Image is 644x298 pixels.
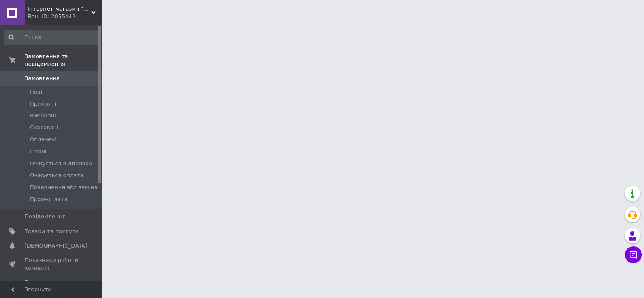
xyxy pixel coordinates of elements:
span: Скасовані [30,124,59,131]
span: Інтернет-магазин "Little Sam" [28,5,91,13]
span: Нові [30,88,42,96]
span: Прийняті [30,100,56,108]
span: Гроші [30,148,47,156]
span: Показники роботи компанії [25,256,79,272]
span: Товари та послуги [25,228,79,235]
span: Панель управління [25,279,79,294]
span: Виконані [30,112,56,120]
span: Замовлення та повідомлення [25,53,102,68]
span: Очікується відправка [30,160,92,167]
span: Пром-оплата [30,195,67,203]
button: Чат з покупцем [625,246,642,263]
span: Оплачені [30,136,56,143]
span: Повернення або заміна [30,184,98,191]
span: Замовлення [25,75,60,82]
span: Повідомлення [25,213,66,220]
div: Ваш ID: 2055442 [28,13,102,20]
input: Пошук [4,30,100,45]
span: [DEMOGRAPHIC_DATA] [25,242,87,250]
span: Очікується оплата [30,172,84,179]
